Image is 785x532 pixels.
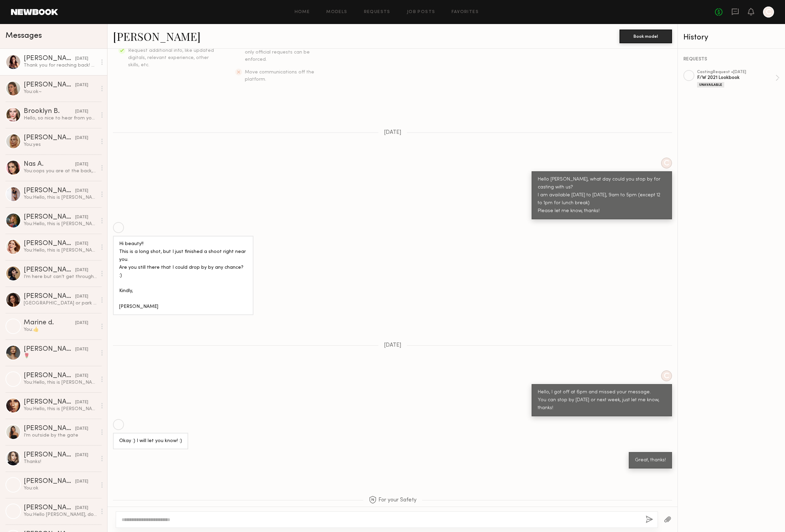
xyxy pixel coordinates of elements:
[369,496,417,505] span: For your Safety
[24,115,97,122] div: Hello, so nice to hear from you! I will actually be out of town for [DATE] - is there any way we ...
[75,505,88,511] div: [DATE]
[24,511,97,518] div: You: Hello [PERSON_NAME], do you think you can stop by this week?
[75,293,88,300] div: [DATE]
[24,108,75,115] div: Brooklyn B.
[24,459,97,465] div: Thanks!
[24,62,97,69] div: Thank you for reaching back! Hope to see you soon
[364,10,390,14] a: Requests
[75,82,88,89] div: [DATE]
[619,30,672,43] button: Book model
[5,32,42,40] span: Messages
[338,506,447,519] div: For your safety and protection, only communicate and pay directly within Newbook
[75,320,88,326] div: [DATE]
[24,187,75,194] div: [PERSON_NAME]
[24,346,75,353] div: [PERSON_NAME]
[697,74,775,81] div: F/W 2021 Lookbook
[295,10,310,14] a: Home
[24,89,97,95] div: You: ok~
[128,48,214,67] span: Request additional info, like updated digitals, relevant experience, other skills, etc.
[113,29,201,44] a: [PERSON_NAME]
[407,10,435,14] a: Job Posts
[24,194,97,201] div: You: Hello, this is [PERSON_NAME] from Beulahstyle. I’d like to invite you for the casting for ou...
[24,406,97,412] div: You: Hello, this is [PERSON_NAME] from Beulahstyle. I’d like to invite you for the casting for ou...
[326,10,347,14] a: Models
[384,343,401,348] span: [DATE]
[24,161,75,168] div: Nas A.
[683,34,780,42] div: History
[452,10,479,14] a: Favorites
[75,478,88,485] div: [DATE]
[635,456,666,464] div: Great, thanks!
[538,176,666,215] div: Hello [PERSON_NAME], what day could you stop by for casting with us? I am available [DATE] to [DA...
[24,452,75,459] div: [PERSON_NAME]
[697,70,780,88] a: castingRequest •[DATE]F/W 2021 LookbookUnavailable
[75,267,88,274] div: [DATE]
[119,240,247,311] div: Hi beauty!! This is a long shot, but I just finished a shoot right near you. Are you still there ...
[75,373,88,379] div: [DATE]
[24,267,75,274] div: [PERSON_NAME]
[24,274,97,280] div: I’m here but can’t get through the gate
[75,108,88,115] div: [DATE]
[24,425,75,432] div: [PERSON_NAME]
[683,57,780,62] div: REQUESTS
[75,214,88,221] div: [DATE]
[24,505,75,511] div: [PERSON_NAME]
[24,379,97,386] div: You: Hello, this is [PERSON_NAME] from Beulahstyle. I’d like to invite you for the casting for ou...
[24,240,75,247] div: [PERSON_NAME]
[24,82,75,89] div: [PERSON_NAME]
[245,43,332,62] span: Expect verbal commitments to hold - only official requests can be enforced.
[619,33,672,39] a: Book model
[763,7,774,18] a: C
[24,399,75,406] div: [PERSON_NAME]
[24,478,75,485] div: [PERSON_NAME]
[24,353,97,359] div: 🌹
[24,168,97,174] div: You: oops you are at the back, wait there plz~
[24,326,97,333] div: You: 👍
[697,70,775,74] div: casting Request • [DATE]
[24,135,75,141] div: [PERSON_NAME]
[384,130,401,136] span: [DATE]
[24,214,75,221] div: [PERSON_NAME]
[24,293,75,300] div: [PERSON_NAME]
[75,346,88,353] div: [DATE]
[24,372,75,379] div: [PERSON_NAME]
[24,485,97,491] div: You: ok
[538,389,666,412] div: Hello, I got off at 6pm and missed your message. You can stop by [DATE] or next week, just let me...
[245,70,314,82] span: Move communications off the platform.
[75,56,88,62] div: [DATE]
[75,452,88,459] div: [DATE]
[24,55,75,62] div: [PERSON_NAME]
[24,141,97,148] div: You: yes
[119,437,182,445] div: Okay :) I will let you know! :)
[75,188,88,194] div: [DATE]
[697,82,724,88] div: Unavailable
[24,432,97,439] div: I’m outside by the gate
[75,161,88,168] div: [DATE]
[75,399,88,406] div: [DATE]
[24,320,75,326] div: Marine d.
[24,247,97,254] div: You: Hello, this is [PERSON_NAME] from Beulahstyle. I’d like to invite you for the casting for ou...
[24,300,97,307] div: [GEOGRAPHIC_DATA] or park inside ? ☺️
[75,135,88,141] div: [DATE]
[24,221,97,227] div: You: Hello, this is [PERSON_NAME] from Beulahstyle. I’d like to invite you for the casting for ou...
[75,426,88,432] div: [DATE]
[75,241,88,247] div: [DATE]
